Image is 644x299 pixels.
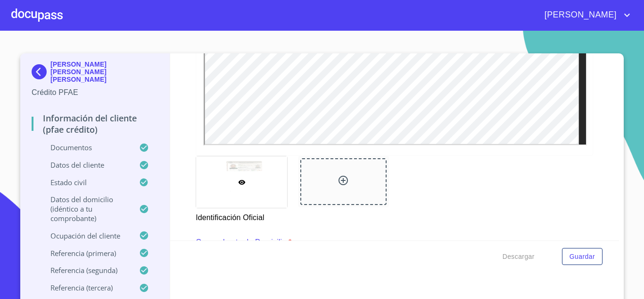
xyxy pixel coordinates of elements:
p: Estado Civil [32,178,139,187]
button: account of current user [537,8,633,23]
img: Docupass spot blue [32,64,50,79]
p: Datos del domicilio (idéntico a tu comprobante) [32,195,139,223]
span: [PERSON_NAME] [537,8,621,23]
button: Guardar [562,248,603,265]
button: Descargar [499,248,538,265]
span: Descargar [503,251,535,263]
p: Referencia (segunda) [32,265,139,275]
p: Referencia (tercera) [32,283,139,292]
p: Documentos [32,143,139,152]
p: Ocupación del Cliente [32,231,139,240]
p: Crédito PFAE [32,87,158,98]
p: Referencia (primera) [32,248,139,258]
p: Comprobante de Domicilio [196,237,286,248]
p: Datos del cliente [32,160,139,170]
div: [PERSON_NAME] [PERSON_NAME] [PERSON_NAME] [32,60,158,87]
p: Información del cliente (PFAE crédito) [32,112,158,135]
p: Identificación Oficial [196,208,287,223]
span: Guardar [570,251,595,263]
p: [PERSON_NAME] [PERSON_NAME] [PERSON_NAME] [50,60,158,83]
